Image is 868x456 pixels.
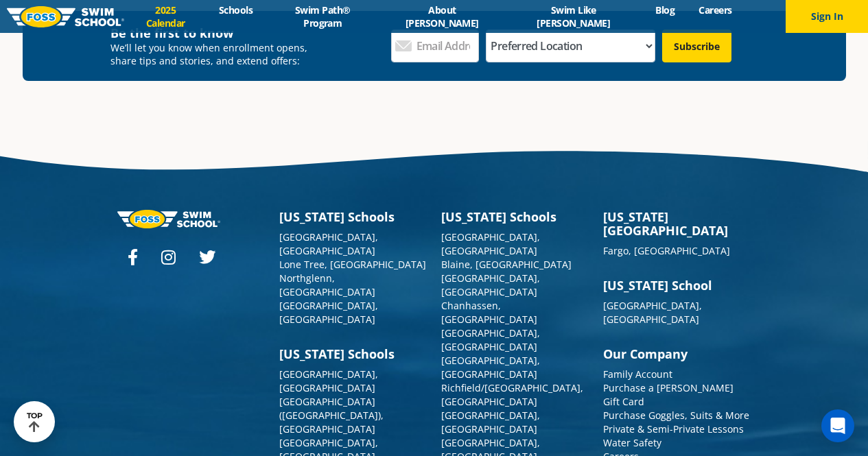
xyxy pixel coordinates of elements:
a: [GEOGRAPHIC_DATA], [GEOGRAPHIC_DATA] [279,230,378,257]
input: Subscribe [662,29,731,62]
a: [GEOGRAPHIC_DATA], [GEOGRAPHIC_DATA] [441,230,540,257]
div: TOP [27,411,43,433]
a: Private & Semi-Private Lessons [603,422,744,435]
a: [GEOGRAPHIC_DATA], [GEOGRAPHIC_DATA] [441,409,540,435]
img: FOSS Swim School Logo [7,6,124,27]
a: Purchase a [PERSON_NAME] Gift Card [603,381,734,408]
a: [GEOGRAPHIC_DATA], [GEOGRAPHIC_DATA] [441,272,540,298]
h3: [US_STATE] Schools [441,210,589,224]
a: Family Account [603,368,672,381]
a: 2025 Calendar [124,3,207,29]
a: [GEOGRAPHIC_DATA], [GEOGRAPHIC_DATA] [279,368,378,394]
a: [GEOGRAPHIC_DATA], [GEOGRAPHIC_DATA] [441,354,540,381]
a: Chanhassen, [GEOGRAPHIC_DATA] [441,299,537,326]
div: Open Intercom Messenger [821,409,854,442]
input: Email Address [391,29,479,62]
a: About [PERSON_NAME] [381,3,504,29]
a: [GEOGRAPHIC_DATA], [GEOGRAPHIC_DATA] [279,299,378,326]
a: [GEOGRAPHIC_DATA], [GEOGRAPHIC_DATA] [441,326,540,353]
h3: [US_STATE][GEOGRAPHIC_DATA] [603,210,751,237]
h3: Our Company [603,347,751,361]
a: Northglenn, [GEOGRAPHIC_DATA] [279,272,375,298]
p: We’ll let you know when enrollment opens, share tips and stories, and extend offers: [110,41,317,67]
a: [GEOGRAPHIC_DATA] ([GEOGRAPHIC_DATA]), [GEOGRAPHIC_DATA] [279,395,384,435]
a: Careers [687,3,744,16]
a: Purchase Goggles, Suits & More [603,409,749,422]
a: Richfield/[GEOGRAPHIC_DATA], [GEOGRAPHIC_DATA] [441,381,583,408]
h3: [US_STATE] Schools [279,347,427,361]
a: [GEOGRAPHIC_DATA], [GEOGRAPHIC_DATA] [603,299,702,326]
a: Blog [644,3,687,16]
a: Swim Like [PERSON_NAME] [504,3,644,29]
h3: [US_STATE] Schools [279,210,427,224]
a: Swim Path® Program [265,3,381,29]
h3: [US_STATE] School [603,278,751,292]
a: Water Safety [603,436,661,449]
a: Schools [207,3,265,16]
a: Blaine, [GEOGRAPHIC_DATA] [441,258,572,271]
img: Foss-logo-horizontal-white.svg [117,210,220,228]
a: Fargo, [GEOGRAPHIC_DATA] [603,244,730,257]
a: Lone Tree, [GEOGRAPHIC_DATA] [279,258,426,271]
